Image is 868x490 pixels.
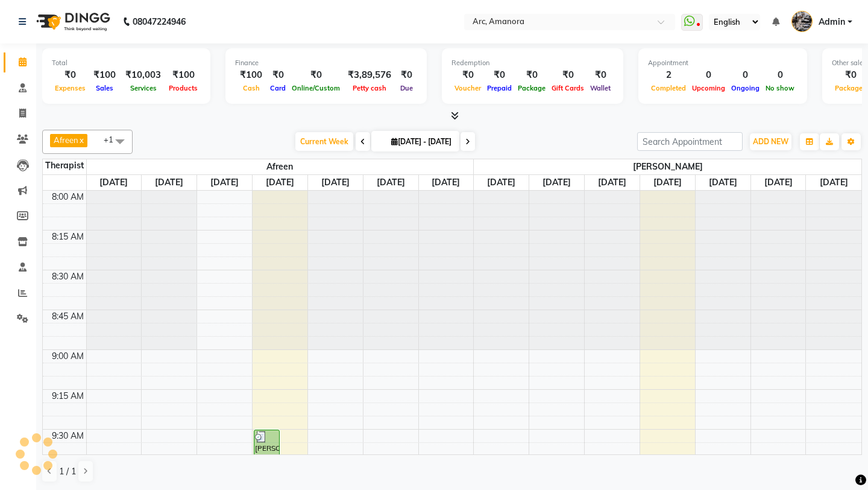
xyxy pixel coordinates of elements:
[87,159,474,174] span: Afreen
[78,135,84,145] a: x
[763,84,797,92] span: No show
[549,68,587,82] div: ₹0
[484,68,515,82] div: ₹0
[819,16,845,28] span: Admin
[97,175,130,190] a: September 1, 2025
[235,68,267,82] div: ₹100
[484,84,515,92] span: Prepaid
[763,68,797,82] div: 0
[267,68,289,82] div: ₹0
[49,191,86,203] div: 8:00 AM
[49,430,86,442] div: 9:30 AM
[93,84,116,92] span: Sales
[587,84,614,92] span: Wallet
[240,84,263,92] span: Cash
[52,68,89,82] div: ₹0
[451,58,614,68] div: Redemption
[451,68,484,82] div: ₹0
[374,175,407,190] a: September 6, 2025
[49,310,86,323] div: 8:45 AM
[235,58,417,68] div: Finance
[127,84,160,92] span: Services
[750,133,791,150] button: ADD NEW
[52,58,201,68] div: Total
[289,84,343,92] span: Online/Custom
[104,135,122,144] span: +1
[166,84,201,92] span: Products
[350,84,389,92] span: Petty cash
[429,175,462,190] a: September 7, 2025
[49,231,86,243] div: 8:15 AM
[648,84,689,92] span: Completed
[540,175,573,190] a: September 2, 2025
[54,135,78,145] span: Afreen
[762,175,795,190] a: September 6, 2025
[59,465,76,478] span: 1 / 1
[289,68,343,82] div: ₹0
[52,84,89,92] span: Expenses
[133,5,186,39] b: 08047224946
[267,84,289,92] span: Card
[515,68,549,82] div: ₹0
[153,175,186,190] a: September 2, 2025
[689,68,728,82] div: 0
[49,390,86,402] div: 9:15 AM
[451,84,484,92] span: Voucher
[515,84,549,92] span: Package
[485,175,518,190] a: September 1, 2025
[587,68,614,82] div: ₹0
[728,68,763,82] div: 0
[31,5,113,39] img: logo
[396,68,417,82] div: ₹0
[263,175,297,190] a: September 4, 2025
[43,159,86,172] div: Therapist
[319,175,352,190] a: September 5, 2025
[689,84,728,92] span: Upcoming
[817,175,851,190] a: September 7, 2025
[706,175,740,190] a: September 5, 2025
[49,270,86,283] div: 8:30 AM
[343,68,396,82] div: ₹3,89,576
[648,58,797,68] div: Appointment
[166,68,201,82] div: ₹100
[388,137,454,146] span: [DATE] - [DATE]
[89,68,121,82] div: ₹100
[648,68,689,82] div: 2
[49,350,86,363] div: 9:00 AM
[121,68,166,82] div: ₹10,003
[295,132,353,151] span: Current Week
[208,175,241,190] a: September 3, 2025
[474,159,861,174] span: [PERSON_NAME]
[397,84,416,92] span: Due
[549,84,587,92] span: Gift Cards
[728,84,763,92] span: Ongoing
[791,11,813,32] img: Admin
[753,137,788,146] span: ADD NEW
[596,175,629,190] a: September 3, 2025
[651,175,684,190] a: September 4, 2025
[637,132,743,151] input: Search Appointment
